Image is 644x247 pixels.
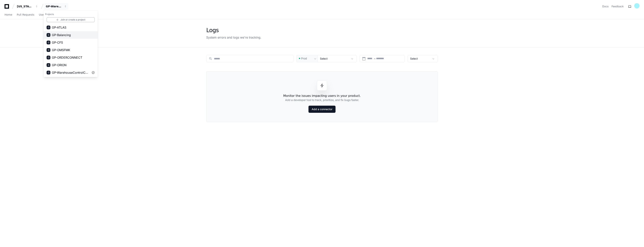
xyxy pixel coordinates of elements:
[44,11,98,17] h1: Projects
[52,70,89,75] span: GP-WarehouseControlCenterWCC)
[47,63,50,67] div: G
[52,40,63,45] span: GP-CFS
[52,48,70,52] span: GP-OMSFMK
[47,17,95,22] a: Join or create a project
[17,14,34,16] span: Pull Requests
[362,57,366,61] button: Open calendar
[285,98,359,102] h2: Add a developer tool to track, prioritize, and fix bugs faster.
[410,57,418,60] span: Select
[47,26,50,29] div: G
[17,5,33,8] div: [US_STATE] Pacific
[15,3,39,10] button: [US_STATE] Pacific
[602,5,608,8] a: Docs
[39,14,46,16] span: Users
[320,57,328,60] span: Select
[46,5,62,8] div: GP-WarehouseControlCenterWCC)
[47,48,50,52] div: G
[44,3,68,10] button: GP-WarehouseControlCenterWCC)
[39,11,46,19] a: Users
[5,14,12,16] span: Home
[283,94,361,98] h1: Monitor the issues impacting users in your product.
[52,25,66,30] span: GP-ATLAS
[44,11,98,77] div: [US_STATE] Pacific
[52,63,67,67] span: GP-ORION
[206,35,261,40] div: System errors and logs we're tracking.
[47,71,50,74] div: G
[611,5,624,8] button: Feedback
[47,33,50,37] div: G
[209,57,212,61] mat-icon: search
[5,11,12,19] a: Home
[52,33,71,37] span: GP-Balancing
[17,11,34,19] a: Pull Requests
[301,57,307,60] span: Prod
[52,55,82,60] span: GP-ORDERCONNECT
[47,56,50,59] div: G
[308,106,336,113] a: Add a connector
[206,27,261,34] div: Logs
[47,41,50,44] div: G
[374,57,375,61] span: –
[362,57,366,61] mat-icon: calendar_today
